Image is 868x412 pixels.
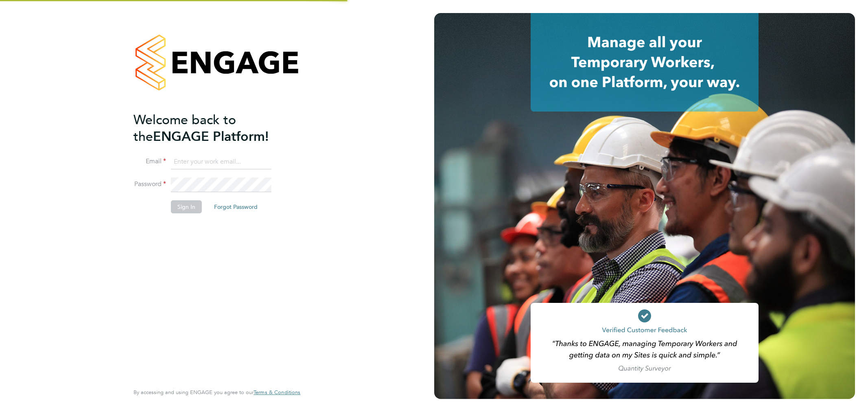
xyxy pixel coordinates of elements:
[254,389,300,396] span: Terms & Conditions
[171,200,202,213] button: Sign In
[208,200,264,213] button: Forgot Password
[133,389,300,396] span: By accessing and using ENGAGE you agree to our
[133,112,236,145] span: Welcome back to the
[254,389,300,396] a: Terms & Conditions
[133,112,292,145] h2: ENGAGE Platform!
[133,157,166,166] label: Email
[133,180,166,188] label: Password
[171,155,271,169] input: Enter your work email...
